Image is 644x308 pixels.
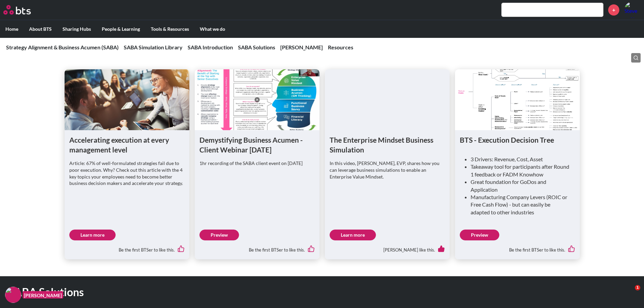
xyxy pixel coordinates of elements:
[608,4,619,16] a: +
[24,20,57,38] label: About BTS
[69,160,185,186] p: Article: 67% of well-formulated strategies fail due to poor execution. Why? Check out this articl...
[124,44,183,50] a: SABA Simulation Library
[199,160,315,167] p: 1hr recording of the SABA client event on [DATE]
[280,44,323,50] a: [PERSON_NAME]
[69,135,185,155] h1: Accelerating execution at every management level
[199,240,315,255] div: Be the first BTSer to like this.
[194,20,231,38] label: What we do
[3,5,43,15] a: Go home
[96,20,145,38] label: People & Learning
[145,20,194,38] label: Tools & Resources
[69,230,116,240] a: Learn more
[330,135,445,155] h1: The Enterprise Mindset Business Simulation
[57,20,96,38] label: Sharing Hubs
[460,135,575,145] h1: BTS - Execution Decision Tree
[238,44,275,50] a: SABA Solutions
[5,287,21,303] img: F
[199,230,239,240] a: Preview
[471,156,570,163] li: 3 Drivers: Revenue, Cost, Asset
[471,193,570,216] li: Manufacturing Company Levers (ROIC or Free Cash Flow) - but can easily be adapted to other indust...
[69,240,185,255] div: Be the first BTSer to like this.
[635,285,640,290] span: 1
[6,44,119,50] a: Strategy Alignment & Business Acumen (SABA)
[624,2,641,18] img: Steve Toomey
[8,285,447,300] h1: SABA Solutions
[624,2,641,18] a: Profile
[188,44,233,50] a: SABA Introduction
[3,5,31,15] img: BTS Logo
[328,44,353,50] a: Resources
[330,230,376,240] a: Learn more
[460,230,499,240] a: Preview
[621,285,637,301] iframe: Intercom live chat
[23,291,63,299] figcaption: [PERSON_NAME]
[460,240,575,255] div: Be the first BTSer to like this.
[199,135,315,155] h1: Demystifying Business Acumen - Client Webinar [DATE]
[330,240,445,255] div: [PERSON_NAME] like this.
[471,163,570,178] li: Takeaway tool for participants after Round 1 feedback or FADM Knowhow
[471,178,570,193] li: Great foundation for GoDos and Application
[330,160,445,180] p: In this video, [PERSON_NAME], EVP, shares how you can leverage business simulations to enable an ...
